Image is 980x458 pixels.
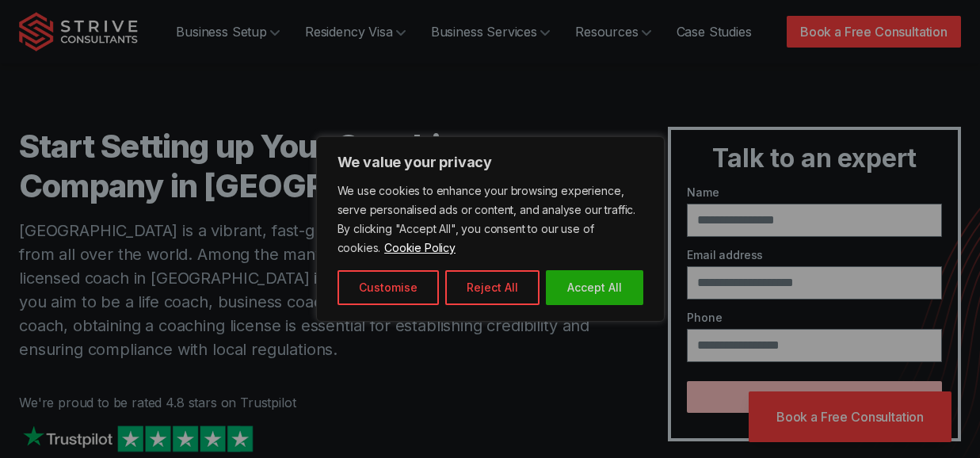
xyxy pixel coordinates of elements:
[383,240,456,255] a: Cookie Policy
[546,270,643,305] button: Accept All
[337,181,643,258] p: We use cookies to enhance your browsing experience, serve personalised ads or content, and analys...
[445,270,540,305] button: Reject All
[337,270,439,305] button: Customise
[316,136,665,322] div: We value your privacy
[337,153,643,172] p: We value your privacy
